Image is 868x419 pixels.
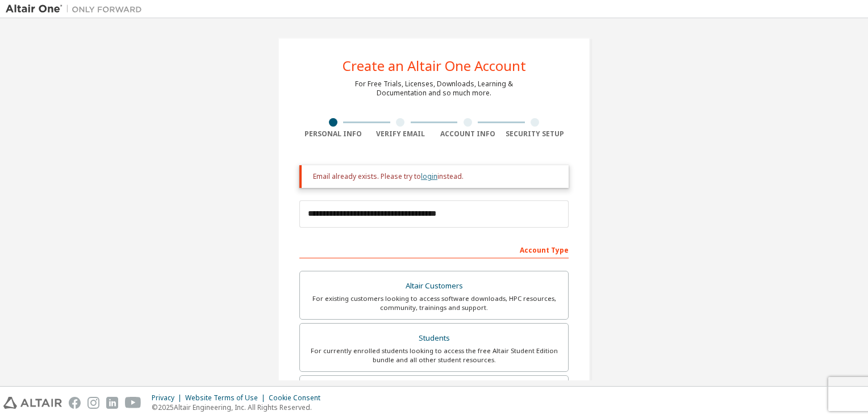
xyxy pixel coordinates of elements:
[502,129,569,139] div: Security Setup
[185,393,269,403] div: Website Terms of Use
[421,171,437,181] a: login
[106,397,118,409] img: linkedin.svg
[6,3,148,15] img: Altair One
[307,346,561,364] div: For currently enrolled students looking to access the free Altair Student Edition bundle and all ...
[299,129,367,139] div: Personal Info
[307,294,561,312] div: For existing customers looking to access software downloads, HPC resources, community, trainings ...
[313,172,560,181] div: Email already exists. Please try to instead.
[367,129,435,139] div: Verify Email
[152,393,185,403] div: Privacy
[307,278,561,294] div: Altair Customers
[355,79,513,98] div: For Free Trials, Licenses, Downloads, Learning & Documentation and so much more.
[69,397,81,409] img: facebook.svg
[269,393,327,403] div: Cookie Consent
[3,397,62,409] img: altair_logo.svg
[434,129,502,139] div: Account Info
[343,59,526,73] div: Create an Altair One Account
[307,330,561,346] div: Students
[299,240,569,258] div: Account Type
[87,397,99,409] img: instagram.svg
[152,403,327,412] p: © 2025 Altair Engineering, Inc. All Rights Reserved.
[125,397,141,409] img: youtube.svg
